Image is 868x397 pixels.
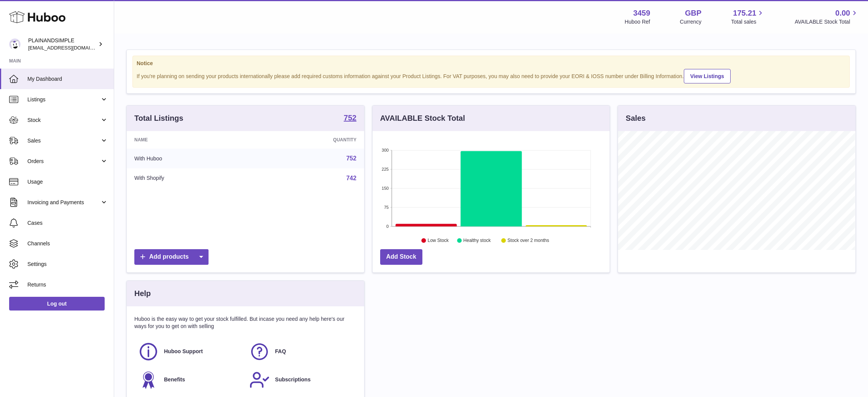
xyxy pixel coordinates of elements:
a: Huboo Support [138,341,242,362]
div: PLAINANDSIMPLE [28,37,97,51]
span: Settings [27,261,108,268]
a: FAQ [249,341,353,362]
span: Subscriptions [275,376,311,383]
a: Benefits [138,370,242,390]
span: Returns [27,281,108,288]
div: If you're planning on sending your products internationally please add required customs informati... [137,68,846,83]
span: Total sales [731,18,765,26]
a: Add products [134,249,209,265]
td: With Huboo [127,149,255,168]
span: FAQ [275,348,286,355]
span: AVAILABLE Stock Total [795,18,859,26]
span: Invoicing and Payments [27,199,100,206]
span: 0.00 [835,8,850,18]
span: My Dashboard [27,75,108,83]
h3: AVAILABLE Stock Total [380,113,465,123]
span: Usage [27,178,108,186]
text: 150 [382,186,389,190]
text: 300 [382,148,389,152]
strong: Notice [137,60,846,67]
strong: GBP [685,8,701,18]
span: Huboo Support [164,348,203,355]
img: internalAdmin-3459@internal.huboo.com [9,38,21,50]
span: 175.21 [733,8,756,18]
div: Currency [680,18,702,26]
span: Benefits [164,376,185,383]
a: 175.21 Total sales [731,8,765,26]
span: Orders [27,158,100,165]
a: 752 [344,114,356,123]
span: Channels [27,240,108,247]
text: Healthy stock [463,238,491,243]
p: Huboo is the easy way to get your stock fulfilled. But incase you need any help here's our ways f... [134,315,357,330]
div: Huboo Ref [625,18,650,26]
span: [EMAIL_ADDRESS][DOMAIN_NAME] [28,45,112,51]
span: Stock [27,117,100,124]
h3: Help [134,288,151,299]
text: 0 [386,224,389,229]
a: Add Stock [380,249,422,265]
span: Cases [27,219,108,227]
a: 0.00 AVAILABLE Stock Total [795,8,859,26]
strong: 3459 [633,8,650,18]
text: Low Stock [428,238,449,243]
a: 742 [346,175,357,181]
a: 752 [346,155,357,162]
h3: Total Listings [134,113,183,123]
h3: Sales [626,113,645,123]
span: Listings [27,96,100,103]
th: Name [127,131,255,149]
a: Subscriptions [249,370,353,390]
text: 75 [384,205,389,210]
th: Quantity [255,131,364,149]
strong: 752 [344,114,356,122]
text: Stock over 2 months [508,238,549,243]
td: With Shopify [127,168,255,188]
span: Sales [27,137,100,144]
a: View Listings [684,69,731,83]
text: 225 [382,167,389,171]
a: Log out [9,297,105,311]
